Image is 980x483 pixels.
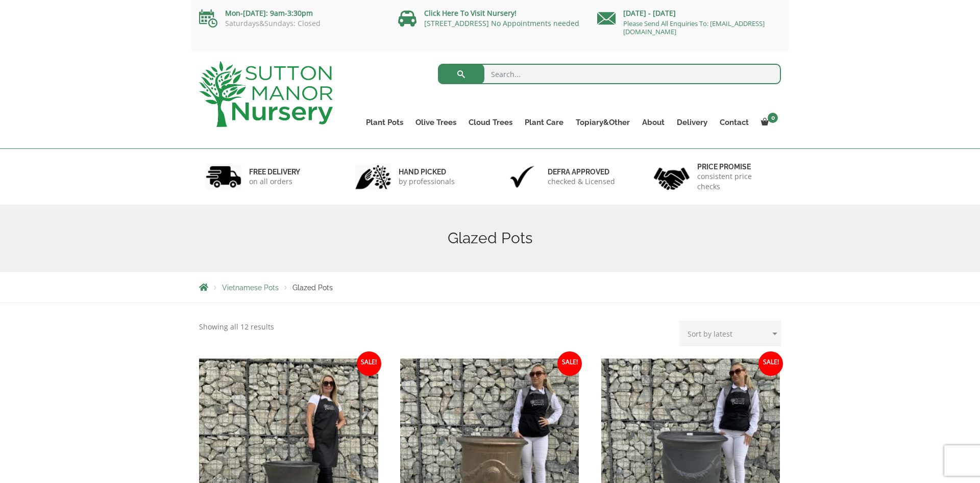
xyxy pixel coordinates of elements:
a: About [636,115,671,130]
a: Cloud Trees [462,115,519,130]
a: Click Here To Visit Nursery! [424,8,517,18]
a: 0 [755,115,781,130]
a: Olive Trees [409,115,462,130]
span: Sale! [758,351,783,376]
a: Topiary&Other [570,115,636,130]
a: [STREET_ADDRESS] No Appointments needed [424,18,579,28]
a: Please Send All Enquiries To: [EMAIL_ADDRESS][DOMAIN_NAME] [623,19,765,36]
select: Shop order [679,321,781,346]
span: Sale! [357,351,381,376]
p: checked & Licensed [548,176,615,187]
span: Sale! [557,351,582,376]
a: Plant Pots [360,115,409,130]
p: consistent price checks [697,171,775,192]
a: Delivery [671,115,714,130]
p: [DATE] - [DATE] [597,7,781,19]
img: logo [199,61,333,127]
img: 2.jpg [355,164,391,190]
p: by professionals [399,176,455,187]
input: Search... [438,64,781,84]
h6: Defra approved [548,167,615,176]
img: 1.jpg [206,164,241,190]
p: Mon-[DATE]: 9am-3:30pm [199,7,383,19]
h6: hand picked [399,167,455,176]
span: Glazed Pots [292,284,333,292]
span: 0 [768,113,778,123]
h6: FREE DELIVERY [249,167,300,176]
a: Contact [714,115,755,130]
p: on all orders [249,176,300,187]
h6: Price promise [697,162,775,171]
nav: Breadcrumbs [199,283,781,291]
img: 3.jpg [504,164,540,190]
a: Plant Care [519,115,570,130]
img: 4.jpg [654,161,690,192]
a: Vietnamese Pots [222,284,279,292]
h1: Glazed Pots [199,229,781,247]
p: Saturdays&Sundays: Closed [199,19,383,28]
p: Showing all 12 results [199,321,274,333]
